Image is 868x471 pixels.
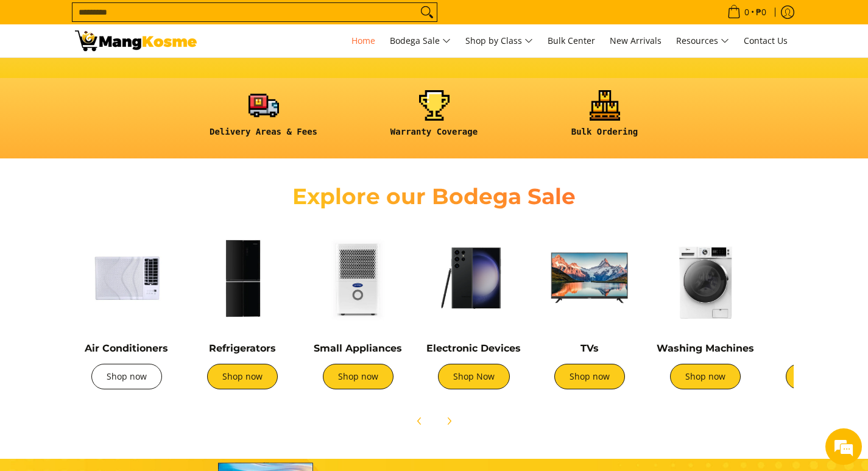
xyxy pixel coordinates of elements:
[345,24,381,57] a: Home
[548,35,595,46] span: Bulk Center
[438,364,510,389] a: Shop Now
[75,30,197,51] img: Mang Kosme: Your Home Appliances Warehouse Sale Partner!
[610,35,662,46] span: New Arrivals
[724,5,770,19] span: •
[351,35,375,46] span: Home
[542,24,601,57] a: Bulk Center
[85,342,168,354] a: Air Conditioners
[436,408,462,434] button: Next
[538,226,641,330] img: TVs
[207,364,278,389] a: Shop now
[580,342,599,354] a: TVs
[314,342,402,354] a: Small Appliances
[604,24,668,57] a: New Arrivals
[657,342,754,354] a: Washing Machines
[554,364,625,389] a: Shop now
[526,90,684,147] a: <h6><strong>Bulk Ordering</strong></h6>
[654,226,757,330] img: Washing Machines
[209,342,276,354] a: Refrigerators
[459,24,539,57] a: Shop by Class
[91,364,162,389] a: Shop now
[191,226,294,330] img: Refrigerators
[390,34,451,49] span: Bodega Sale
[422,226,526,330] img: Electronic Devices
[676,34,729,49] span: Resources
[465,34,533,49] span: Shop by Class
[384,24,457,57] a: Bodega Sale
[738,24,794,57] a: Contact Us
[417,3,437,21] button: Search
[744,35,788,46] span: Contact Us
[185,90,343,147] a: <h6><strong>Delivery Areas & Fees</strong></h6>
[406,408,433,434] button: Previous
[670,364,741,389] a: Shop now
[355,90,513,147] a: <h6><strong>Warranty Coverage</strong></h6>
[258,183,611,210] h2: Explore our Bodega Sale
[209,24,794,57] nav: Main Menu
[75,226,178,330] img: Air Conditioners
[754,8,768,16] span: ₱0
[743,8,751,16] span: 0
[670,24,735,57] a: Resources
[426,342,521,354] a: Electronic Devices
[306,226,410,330] img: Small Appliances
[323,364,393,389] a: Shop now
[786,364,856,389] a: Shop now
